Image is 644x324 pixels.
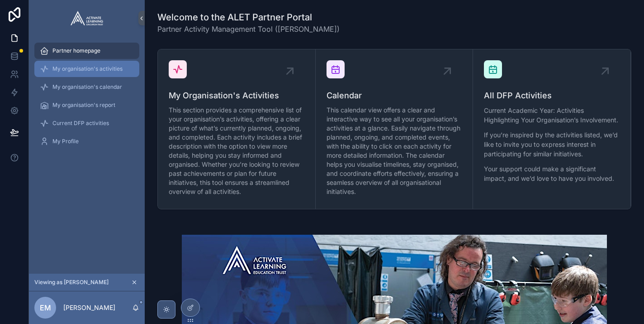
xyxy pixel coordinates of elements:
p: If you’re inspired by the activities listed, we’d like to invite you to express interest in parti... [484,130,620,159]
a: My Profile [34,133,139,150]
span: My organisation's activities [52,65,123,73]
a: My Organisation's ActivitiesThis section provides a comprehensive list of your organisation’s act... [158,49,316,209]
a: All DFP ActivitiesCurrent Academic Year: Activities Highlighting Your Organisation’s Involvement.... [473,49,631,209]
h1: Welcome to the ALET Partner Portal [157,11,340,24]
span: This section provides a comprehensive list of your organisation’s activities, offering a clear pi... [169,106,304,196]
span: My organisation's calendar [52,83,122,91]
img: App logo [71,11,103,25]
p: Your support could make a significant impact, and we’d love to have you involved. [484,164,620,183]
a: My organisation's report [34,97,139,113]
span: My Profile [52,138,79,145]
p: Current Academic Year: Activities Highlighting Your Organisation’s Involvement. [484,106,620,125]
a: My organisation's calendar [34,79,139,95]
span: My Organisation's Activities [169,89,304,102]
span: Partner Activity Management Tool ([PERSON_NAME]) [157,24,340,34]
span: All DFP Activities [484,89,620,102]
a: My organisation's activities [34,61,139,77]
span: This calendar view offers a clear and interactive way to see all your organisation’s activities a... [327,106,462,196]
span: My organisation's report [52,102,115,109]
a: Partner homepage [34,43,139,59]
a: CalendarThis calendar view offers a clear and interactive way to see all your organisation’s acti... [316,49,474,209]
span: EM [40,302,51,313]
span: Viewing as [PERSON_NAME] [34,279,109,286]
span: Calendar [327,89,462,102]
span: Current DFP activities [52,120,109,127]
a: Current DFP activities [34,115,139,131]
div: scrollable content [29,36,145,161]
span: Partner homepage [52,47,100,54]
p: [PERSON_NAME] [63,303,115,312]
